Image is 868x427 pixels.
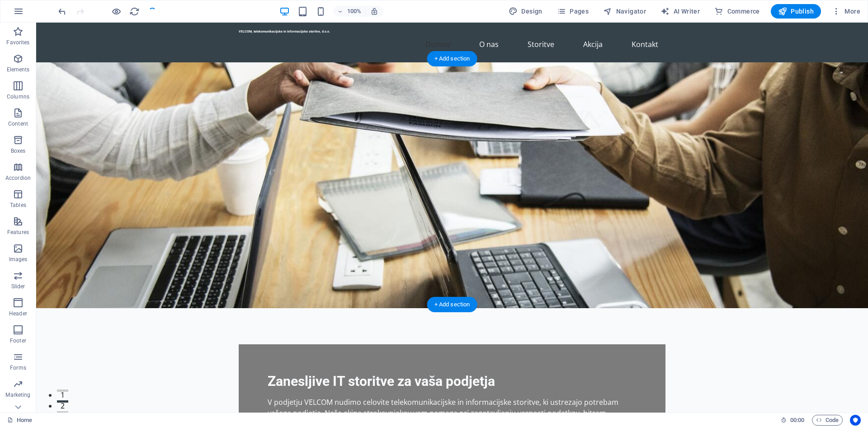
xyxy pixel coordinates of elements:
h6: 100% [347,6,361,17]
span: : [797,417,798,423]
button: 100% [333,6,365,17]
h6: Session time [781,415,805,426]
span: Design [509,7,542,16]
p: Content [8,120,28,127]
div: + Add section [427,297,477,312]
button: More [828,4,864,19]
button: Click here to leave preview mode and continue editing [111,6,122,17]
i: Reload page [129,6,140,17]
button: Usercentrics [850,415,861,426]
p: Marketing [5,391,30,399]
p: Images [9,256,28,263]
span: Code [816,415,839,426]
span: Commerce [714,7,760,16]
p: Header [9,310,27,317]
p: Accordion [5,174,31,182]
button: Navigator [599,4,650,19]
button: Design [505,4,546,19]
p: Boxes [11,147,26,155]
span: Navigator [603,7,646,16]
button: Commerce [711,4,764,19]
span: 00 00 [790,415,804,426]
p: Elements [7,66,30,73]
button: 3 [21,389,32,391]
p: Forms [10,364,26,371]
p: Tables [10,202,26,209]
button: undo [57,6,67,17]
span: Publish [778,7,814,16]
button: 2 [21,378,32,380]
i: Undo: Change slogan (Ctrl+Z) [57,6,67,17]
span: Pages [557,7,589,16]
button: AI Writer [657,4,703,19]
p: Footer [10,337,26,344]
button: 1 [21,367,32,369]
button: Publish [771,4,821,19]
a: Click to cancel selection. Double-click to open Pages [7,415,32,426]
div: + Add section [427,51,477,66]
p: Favorites [6,39,29,46]
span: More [832,7,860,16]
button: Code [812,415,843,426]
i: On resize automatically adjust zoom level to fit chosen device. [370,7,378,15]
span: AI Writer [660,7,700,16]
p: Columns [7,93,29,100]
button: reload [129,6,140,17]
p: Slider [11,283,25,290]
p: Features [7,229,29,236]
button: Pages [553,4,592,19]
